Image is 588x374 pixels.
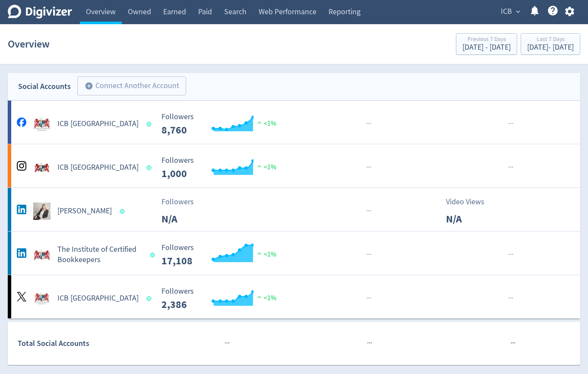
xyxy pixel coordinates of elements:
span: Data last synced: 2 Oct 2025, 9:02pm (AEST) [147,122,154,127]
span: · [370,249,371,260]
a: Connect Another Account [71,78,186,95]
span: · [370,338,372,349]
span: · [368,293,370,304]
span: Data last synced: 2 Oct 2025, 12:02pm (AEST) [147,296,154,301]
span: <1% [255,250,276,259]
span: · [370,293,371,304]
span: · [512,249,513,260]
button: Previous 7 Days[DATE] - [DATE] [456,33,517,55]
img: ICB Australia undefined [33,115,51,133]
img: positive-performance.svg [255,250,264,257]
svg: Followers --- [157,287,287,310]
span: · [508,162,510,173]
span: · [366,293,368,304]
h5: ICB [GEOGRAPHIC_DATA] [57,119,139,129]
h5: ICB [GEOGRAPHIC_DATA] [57,162,139,173]
p: Video Views [446,196,496,208]
a: ICB Australia undefinedICB [GEOGRAPHIC_DATA] Followers --- Followers 8,760 <1%······ [8,101,580,144]
button: Connect Another Account [77,76,186,95]
button: ICB [498,5,522,19]
span: · [370,206,371,216]
a: ICB Australia undefinedICB [GEOGRAPHIC_DATA] Followers --- Followers 2,386 <1%······ [8,275,580,318]
span: <1% [255,119,276,128]
span: Data last synced: 2 Oct 2025, 9:02pm (AEST) [147,165,154,170]
span: · [368,206,370,216]
div: [DATE] - [DATE] [462,44,511,51]
p: Followers [161,196,211,208]
img: positive-performance.svg [255,163,264,169]
img: positive-performance.svg [255,294,264,300]
span: · [224,338,226,349]
span: expand_more [514,8,522,16]
div: Last 7 Days [527,36,574,44]
a: Amanda Linton undefined[PERSON_NAME]FollowersN/A···Video ViewsN/A [8,188,580,231]
span: · [510,162,512,173]
button: Last 7 Days[DATE]- [DATE] [521,33,580,55]
p: N/A [161,211,211,227]
span: · [368,249,370,260]
svg: Followers --- [157,113,287,136]
div: Total Social Accounts [18,337,155,350]
span: · [368,162,370,173]
img: ICB Australia undefined [33,159,51,176]
svg: Followers --- [157,156,287,179]
span: Data last synced: 3 Oct 2025, 3:01am (AEST) [150,253,157,257]
img: The Institute of Certified Bookkeepers undefined [33,246,51,263]
h1: Overview [8,30,50,58]
span: · [510,249,512,260]
span: · [367,338,369,349]
img: Amanda Linton undefined [33,203,51,220]
span: · [512,162,513,173]
span: · [514,338,515,349]
span: · [370,118,371,129]
span: · [512,338,514,349]
span: · [366,249,368,260]
div: Social Accounts [18,80,71,93]
span: · [366,118,368,129]
span: · [366,162,368,173]
h5: ICB [GEOGRAPHIC_DATA] [57,293,139,304]
span: · [228,338,230,349]
span: add_circle [85,82,93,90]
span: · [512,293,513,304]
span: · [510,293,512,304]
span: <1% [255,163,276,171]
p: N/A [446,211,496,227]
a: The Institute of Certified Bookkeepers undefinedThe Institute of Certified Bookkeepers Followers ... [8,231,580,275]
span: · [512,118,513,129]
span: <1% [255,294,276,302]
span: · [508,118,510,129]
span: · [226,338,228,349]
span: · [508,249,510,260]
span: · [370,162,371,173]
svg: Followers --- [157,244,287,266]
span: · [366,206,368,216]
div: [DATE] - [DATE] [527,44,574,51]
span: · [510,118,512,129]
span: Data last synced: 3 Oct 2025, 4:02am (AEST) [120,209,127,214]
img: positive-performance.svg [255,119,264,126]
span: · [508,293,510,304]
span: ICB [501,5,512,19]
h5: The Institute of Certified Bookkeepers [57,244,142,265]
a: ICB Australia undefinedICB [GEOGRAPHIC_DATA] Followers --- Followers 1,000 <1%······ [8,144,580,187]
span: · [510,338,512,349]
span: · [369,338,370,349]
h5: [PERSON_NAME] [57,206,112,216]
span: · [368,118,370,129]
div: Previous 7 Days [462,36,511,44]
img: ICB Australia undefined [33,290,51,307]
